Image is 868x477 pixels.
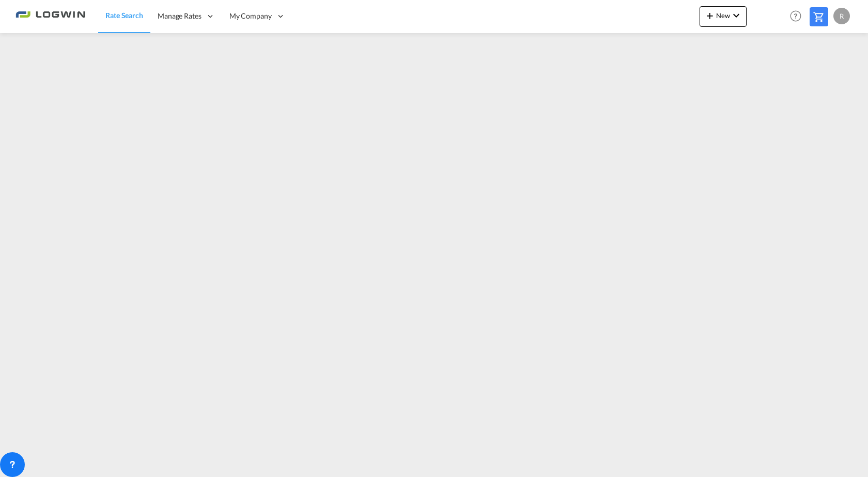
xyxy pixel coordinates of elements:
[787,7,804,25] span: Help
[700,6,747,27] button: icon-plus 400-fgNewicon-chevron-down
[16,5,85,28] img: 2761ae10d95411efa20a1f5e0282d2d7.png
[704,11,742,20] span: New
[787,7,810,26] div: Help
[704,9,716,22] md-icon: icon-plus 400-fg
[730,9,742,22] md-icon: icon-chevron-down
[229,11,272,21] span: My Company
[158,11,202,21] span: Manage Rates
[833,8,850,24] div: R
[105,11,143,20] span: Rate Search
